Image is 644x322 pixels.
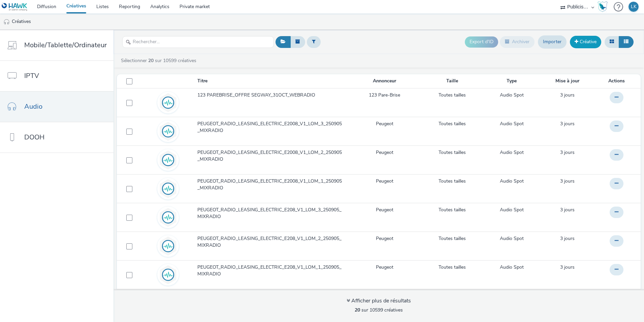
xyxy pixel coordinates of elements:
[598,1,608,12] img: Hawk Academy
[158,93,178,112] img: audio.svg
[369,92,400,99] a: 123 Pare-Brise
[560,149,575,156] span: 3 jours
[500,36,535,48] button: Archiver
[355,307,360,313] strong: 20
[538,35,567,48] a: Importer
[376,120,393,127] a: Peugeot
[376,178,393,185] a: Peugeot
[376,207,393,213] a: Peugeot
[500,120,524,127] a: Audio Spot
[439,178,466,185] a: Toutes tailles
[605,36,619,48] button: Grille
[197,264,348,281] a: PEUGEOT_RADIO_LEASING_ELECTRIC_E208_V1_LOM_1_250905_MIXRADIO
[439,120,466,127] a: Toutes tailles
[439,264,466,271] a: Toutes tailles
[197,74,348,88] th: Titre
[560,92,575,99] a: 12 septembre 2025, 15:55
[158,122,178,141] img: audio.svg
[347,297,411,305] div: Afficher plus de résultats
[2,3,28,11] img: undefined Logo
[158,179,178,198] img: audio.svg
[197,207,345,220] span: PEUGEOT_RADIO_LEASING_ELECTRIC_E208_V1_LOM_3_250905_MIXRADIO
[560,264,575,270] span: 3 jours
[158,265,178,285] img: audio.svg
[560,235,575,242] span: 3 jours
[24,102,42,111] span: Audio
[158,150,178,170] img: audio.svg
[560,120,575,127] span: 3 jours
[560,264,575,271] a: 12 septembre 2025, 15:08
[355,307,403,313] span: sur 10599 créatives
[560,178,575,184] span: 3 jours
[439,235,466,242] a: Toutes tailles
[421,74,484,88] th: Taille
[197,149,348,166] a: PEUGEOT_RADIO_LEASING_ELECTRIC_E2008_V1_LOM_2_250905_MIXRADIO
[631,2,637,12] div: LK
[560,178,575,185] a: 12 septembre 2025, 15:09
[560,120,575,127] a: 12 septembre 2025, 15:10
[540,74,595,88] th: Mise à jour
[24,40,107,50] span: Mobile/Tablette/Ordinateur
[595,74,641,88] th: Actions
[158,236,178,256] img: audio.svg
[439,92,466,99] a: Toutes tailles
[376,264,393,271] a: Peugeot
[197,264,345,278] span: PEUGEOT_RADIO_LEASING_ELECTRIC_E208_V1_LOM_1_250905_MIXRADIO
[197,92,318,99] span: 123 PAREBRISE_OFFRE SEGWAY_31OCT_WEBRADIO
[500,207,524,213] a: Audio Spot
[349,74,421,88] th: Annonceur
[570,36,601,48] a: Créative
[598,1,610,12] a: Hawk Academy
[500,264,524,271] a: Audio Spot
[197,207,348,224] a: PEUGEOT_RADIO_LEASING_ELECTRIC_E208_V1_LOM_3_250905_MIXRADIO
[376,149,393,156] a: Peugeot
[3,19,10,25] img: audio
[197,178,348,195] a: PEUGEOT_RADIO_LEASING_ELECTRIC_E2008_V1_LOM_1_250905_MIXRADIO
[500,178,524,185] a: Audio Spot
[24,71,39,81] span: IPTV
[560,235,575,242] a: 12 septembre 2025, 15:09
[500,92,524,99] a: Audio Spot
[500,149,524,156] a: Audio Spot
[560,207,575,213] span: 3 jours
[197,235,345,249] span: PEUGEOT_RADIO_LEASING_ELECTRIC_E208_V1_LOM_2_250905_MIXRADIO
[484,74,540,88] th: Type
[560,207,575,213] a: 12 septembre 2025, 15:09
[197,235,348,252] a: PEUGEOT_RADIO_LEASING_ELECTRIC_E208_V1_LOM_2_250905_MIXRADIO
[439,207,466,213] a: Toutes tailles
[465,36,498,47] button: Export d'ID
[439,149,466,156] a: Toutes tailles
[120,57,199,64] a: Sélectionner sur 10599 créatives
[122,36,274,48] input: Rechercher...
[376,235,393,242] a: Peugeot
[24,132,44,142] span: DOOH
[197,178,345,192] span: PEUGEOT_RADIO_LEASING_ELECTRIC_E2008_V1_LOM_1_250905_MIXRADIO
[560,92,575,98] span: 3 jours
[619,36,634,48] button: Liste
[197,120,345,134] span: PEUGEOT_RADIO_LEASING_ELECTRIC_E2008_V1_LOM_3_250905_MIXRADIO
[500,235,524,242] a: Audio Spot
[197,92,348,102] a: 123 PAREBRISE_OFFRE SEGWAY_31OCT_WEBRADIO
[158,208,178,227] img: audio.svg
[148,57,154,64] strong: 20
[197,149,345,163] span: PEUGEOT_RADIO_LEASING_ELECTRIC_E2008_V1_LOM_2_250905_MIXRADIO
[197,120,348,138] a: PEUGEOT_RADIO_LEASING_ELECTRIC_E2008_V1_LOM_3_250905_MIXRADIO
[560,149,575,156] a: 12 septembre 2025, 15:10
